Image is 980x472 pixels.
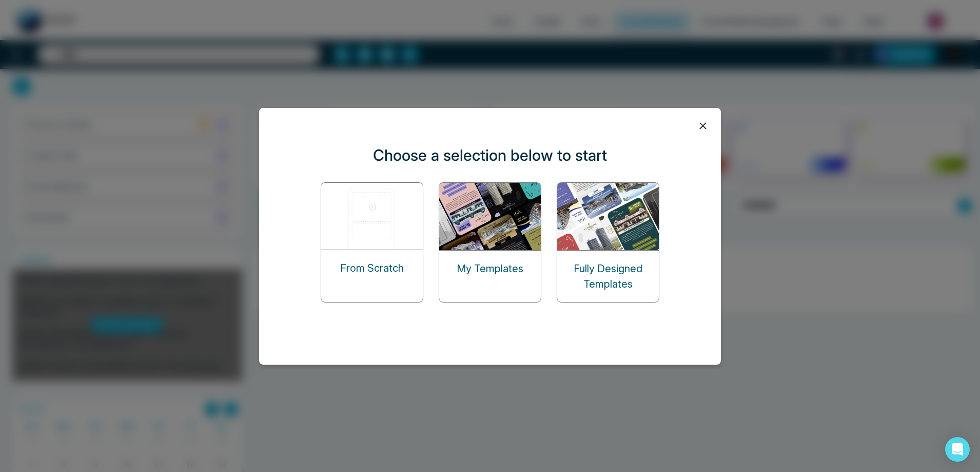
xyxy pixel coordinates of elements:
[373,144,607,167] p: Choose a selection below to start
[945,437,970,462] div: Open Intercom Messenger
[557,261,659,292] p: Fully Designed Templates
[457,261,523,276] p: My Templates
[439,183,542,250] img: my-templates.png
[340,260,404,276] p: From Scratch
[557,183,660,250] img: designed-templates.png
[321,183,424,250] img: start-from-scratch.png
